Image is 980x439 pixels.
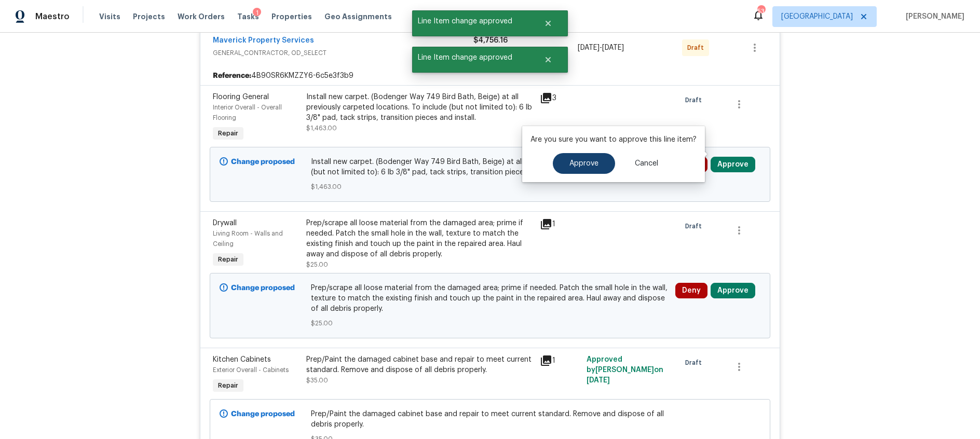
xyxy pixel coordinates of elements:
[685,221,706,231] span: Draft
[587,356,663,384] span: Approved by [PERSON_NAME] on
[711,283,755,298] button: Approve
[213,37,314,44] a: Maverick Property Services
[213,48,473,58] span: GENERAL_CONTRACTOR, OD_SELECT
[324,11,392,22] span: Geo Assignments
[213,104,282,121] span: Interior Overall - Overall Flooring
[311,157,670,177] span: Install new carpet. (Bodenger Way 749 Bird Bath, Beige) at all previously carpeted locations. To ...
[306,125,337,131] span: $1,463.00
[635,160,658,168] span: Cancel
[306,377,328,383] span: $35.00
[618,153,675,174] button: Cancel
[540,92,580,104] div: 3
[569,160,598,168] span: Approve
[602,44,624,51] span: [DATE]
[306,92,534,123] div: Install new carpet. (Bodenger Way 749 Bird Bath, Beige) at all previously carpeted locations. To ...
[412,47,531,68] span: Line Item change approved
[531,49,565,70] button: Close
[35,11,70,22] span: Maestro
[902,11,964,22] span: [PERSON_NAME]
[711,157,755,172] button: Approve
[311,283,670,314] span: Prep/scrape all loose material from the damaged area; prime if needed. Patch the small hole in th...
[687,43,708,53] span: Draft
[214,254,242,265] span: Repair
[540,354,580,367] div: 1
[213,93,269,101] span: Flooring General
[231,284,295,292] b: Change proposed
[213,356,271,363] span: Kitchen Cabinets
[178,11,225,22] span: Work Orders
[213,71,251,81] b: Reference:
[99,11,120,22] span: Visits
[311,409,670,430] span: Prep/Paint the damaged cabinet base and repair to meet current standard. Remove and dispose of al...
[214,128,242,139] span: Repair
[237,13,259,20] span: Tasks
[685,95,706,105] span: Draft
[675,283,707,298] button: Deny
[578,44,600,51] span: [DATE]
[587,377,610,384] span: [DATE]
[200,66,780,85] div: 4B90SR6KMZZY6-6c5e3f3b9
[214,380,242,391] span: Repair
[213,230,283,247] span: Living Room - Walls and Ceiling
[553,153,615,174] button: Approve
[412,10,531,32] span: Line Item change approved
[540,218,580,230] div: 1
[311,318,670,328] span: $25.00
[213,367,289,373] span: Exterior Overall - Cabinets
[231,410,295,418] b: Change proposed
[231,158,295,166] b: Change proposed
[253,8,261,18] div: 1
[685,358,706,368] span: Draft
[757,6,765,17] div: 53
[306,354,534,375] div: Prep/Paint the damaged cabinet base and repair to meet current standard. Remove and dispose of al...
[306,262,328,268] span: $25.00
[133,11,165,22] span: Projects
[311,182,670,192] span: $1,463.00
[473,37,508,44] span: $4,756.16
[578,43,624,53] span: -
[306,218,534,259] div: Prep/scrape all loose material from the damaged area; prime if needed. Patch the small hole in th...
[530,134,697,145] p: Are you sure you want to approve this line item?
[781,11,853,22] span: [GEOGRAPHIC_DATA]
[213,219,237,227] span: Drywall
[271,11,312,22] span: Properties
[531,13,565,34] button: Close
